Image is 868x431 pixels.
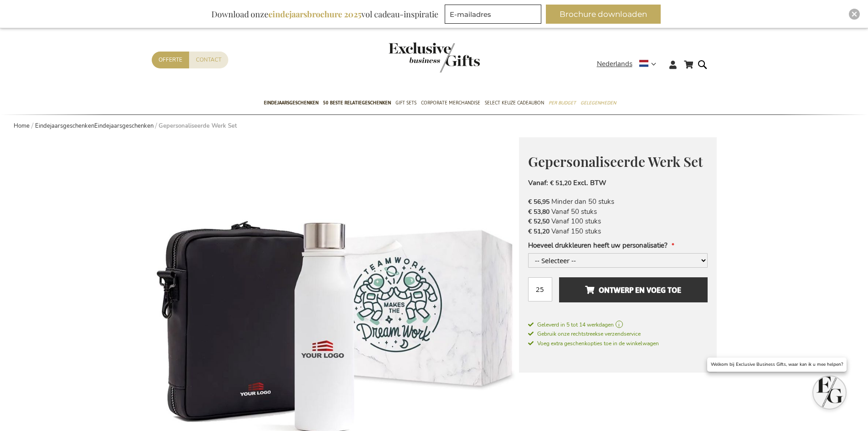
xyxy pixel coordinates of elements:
span: Vanaf: [528,178,548,187]
span: Select Keuze Cadeaubon [485,98,544,108]
input: E-mailadres [445,5,541,24]
span: Gift Sets [395,98,416,108]
li: Vanaf 100 stuks [528,217,708,226]
span: € 51,20 [550,179,571,187]
li: Vanaf 150 stuks [528,227,708,236]
span: Excl. BTW [573,178,606,187]
b: eindejaarsbrochure 2025 [268,9,361,20]
strong: Gepersonaliseerde Werk Set [159,122,237,130]
a: Gebruik onze rechtstreekse verzendservice [528,329,708,338]
button: Brochure downloaden [546,5,661,24]
input: Aantal [528,277,552,301]
a: EindejaarsgeschenkenEindejaarsgeschenken [35,122,154,130]
span: Per Budget [549,98,576,108]
span: Ontwerp en voeg toe [585,283,681,297]
span: Gelegenheden [580,98,616,108]
a: Voeg extra geschenkopties toe in de winkelwagen [528,338,708,348]
button: Ontwerp en voeg toe [559,277,707,302]
span: € 56,95 [528,197,550,206]
li: Vanaf 50 stuks [528,207,708,217]
div: Download onze vol cadeau-inspiratie [207,5,442,24]
span: Eindejaarsgeschenken [264,98,318,108]
span: Gebruik onze rechtstreekse verzendservice [528,330,641,338]
span: € 53,80 [528,208,550,216]
img: Close [852,11,857,17]
span: Corporate Merchandise [421,98,480,108]
form: marketing offers and promotions [445,5,544,26]
div: Close [849,9,860,20]
span: € 52,50 [528,217,550,226]
span: Nederlands [597,59,632,69]
span: Gepersonaliseerde Werk Set [528,152,703,171]
span: Voeg extra geschenkopties toe in de winkelwagen [528,340,659,347]
a: Offerte [152,52,189,68]
a: store logo [389,42,434,73]
span: € 51,20 [528,227,550,236]
span: Hoeveel drukkleuren heeft uw personalisatie? [528,241,668,250]
li: Minder dan 50 stuks [528,197,708,207]
span: 50 beste relatiegeschenken [323,98,391,108]
div: Nederlands [597,59,662,69]
a: Geleverd in 5 tot 14 werkdagen [528,321,708,329]
img: Exclusive Business gifts logo [389,42,480,73]
a: Home [14,122,30,130]
a: Contact [189,52,228,68]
